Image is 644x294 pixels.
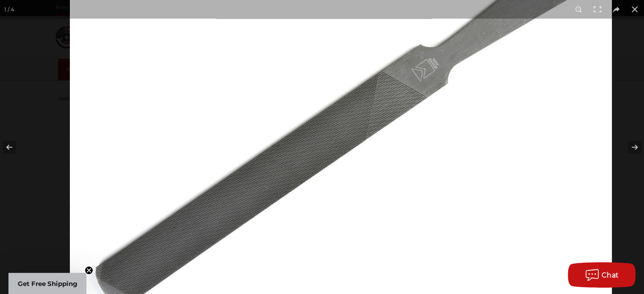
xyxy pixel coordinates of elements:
[602,271,619,279] span: Chat
[614,126,644,168] button: Next (arrow right)
[18,280,77,288] span: Get Free Shipping
[85,266,93,275] button: Close teaser
[568,262,636,288] button: Chat
[8,273,86,294] div: Get Free ShippingClose teaser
